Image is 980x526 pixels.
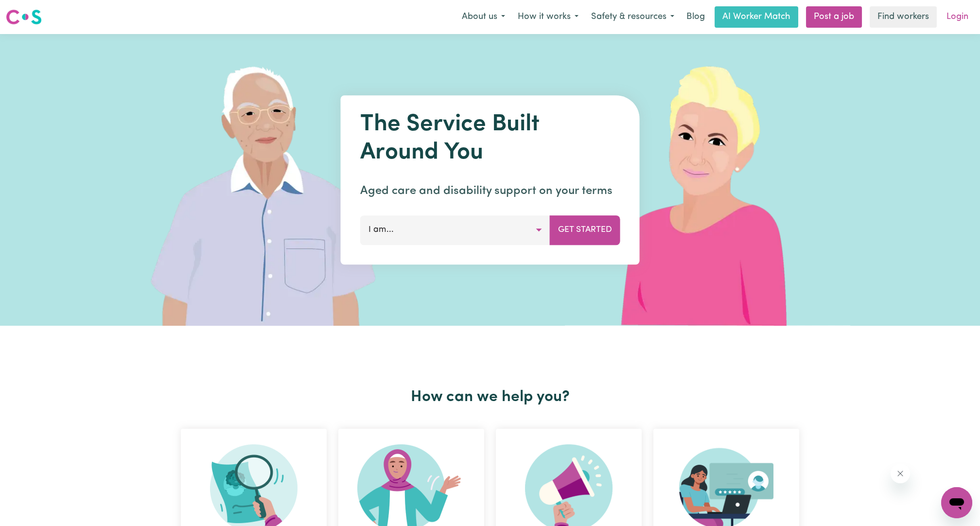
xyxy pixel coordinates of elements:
[550,215,620,245] button: Get Started
[360,182,620,200] p: Aged care and disability support on your terms
[681,6,711,28] a: Blog
[870,6,937,28] a: Find workers
[6,8,42,26] img: Careseekers logo
[175,388,805,406] h2: How can we help you?
[360,111,620,167] h1: The Service Built Around You
[6,6,42,28] a: Careseekers logo
[585,7,681,27] button: Safety & resources
[806,6,862,28] a: Post a job
[715,6,798,28] a: AI Worker Match
[511,7,585,27] button: How it works
[455,7,511,27] button: About us
[360,215,550,245] button: I am...
[941,6,974,28] a: Login
[6,7,59,15] span: Need any help?
[891,464,910,483] iframe: Close message
[941,487,972,518] iframe: Button to launch messaging window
